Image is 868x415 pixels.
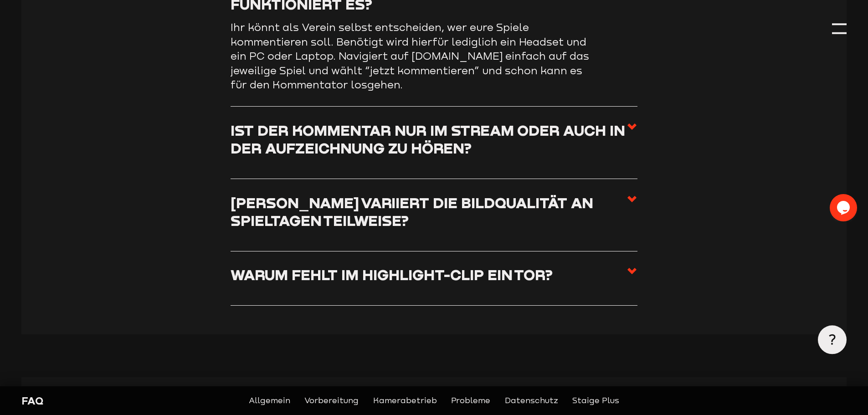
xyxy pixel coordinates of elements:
a: Staige Plus [572,395,619,407]
div: FAQ [21,394,220,408]
iframe: chat widget [830,194,859,221]
h3: Warum fehlt im Highlight-Clip ein Tor? [231,266,553,283]
h3: [PERSON_NAME] variiert die Bildqualität an Spieltagen teilweise? [231,194,627,230]
a: Kamerabetrieb [373,395,437,407]
a: Allgemein [249,395,290,407]
a: Probleme [451,395,490,407]
h3: Ist der Kommentar nur im Stream oder auch in der Aufzeichnung zu hören? [231,121,627,157]
span: Ihr könnt als Verein selbst entscheiden, wer eure Spiele kommentieren soll. Benötigt wird hierfür... [231,21,589,91]
a: Datenschutz [505,395,558,407]
a: Vorbereitung [304,395,359,407]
